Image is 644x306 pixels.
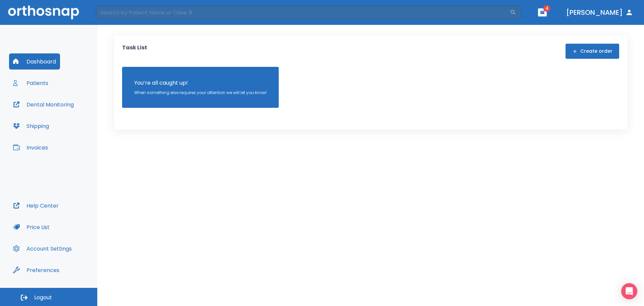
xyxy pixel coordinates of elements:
[9,118,53,134] button: Shipping
[9,198,63,214] button: Help Center
[8,5,79,19] img: Orthosnap
[134,90,267,96] p: When something else requires your attention we will let you know!
[9,75,52,91] button: Patients
[9,262,63,278] button: Preferences
[9,53,60,70] button: Dashboard
[566,44,619,59] button: Create order
[9,241,76,257] button: Account Settings
[134,79,267,87] p: You’re all caught up!
[563,6,636,18] button: [PERSON_NAME]
[96,6,510,19] input: Search by Patient Name or Case #
[34,294,52,301] span: Logout
[9,219,54,235] button: Price List
[122,44,147,59] p: Task List
[9,139,52,156] button: Invoices
[543,5,550,12] span: 4
[9,96,78,113] button: Dental Monitoring
[621,283,637,299] div: Open Intercom Messenger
